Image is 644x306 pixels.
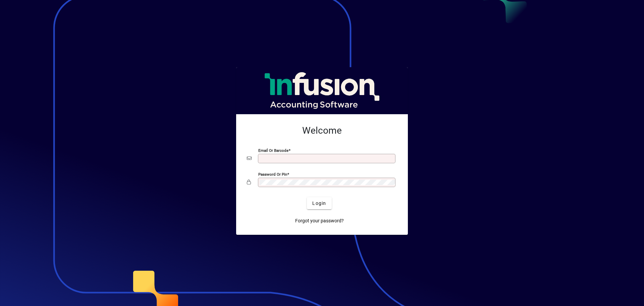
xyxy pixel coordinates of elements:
[312,200,326,207] span: Login
[247,125,397,136] h2: Welcome
[258,148,288,153] mat-label: Email or Barcode
[307,197,331,209] button: Login
[295,217,344,224] span: Forgot your password?
[258,172,287,177] mat-label: Password or Pin
[292,215,346,227] a: Forgot your password?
